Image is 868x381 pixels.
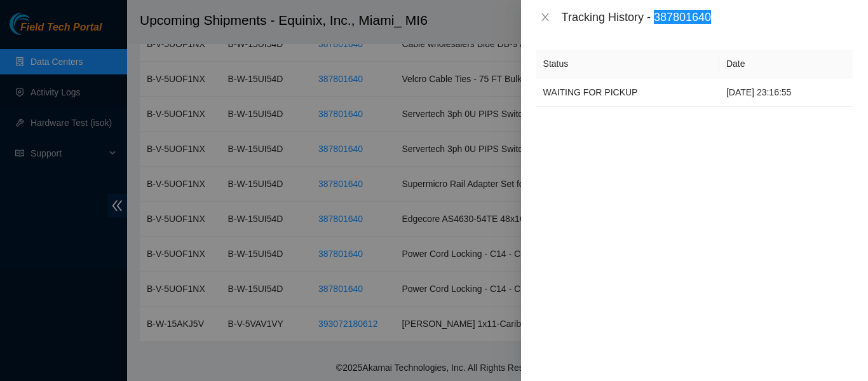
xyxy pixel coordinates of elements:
button: Close [536,11,554,24]
td: [DATE] 23:16:55 [719,78,853,107]
div: Tracking History - 387801640 [562,10,853,24]
td: WAITING FOR PICKUP [536,78,719,107]
th: Date [719,50,853,78]
span: close [540,12,550,22]
th: Status [536,50,719,78]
